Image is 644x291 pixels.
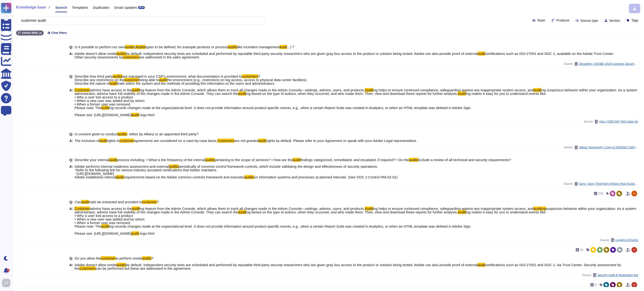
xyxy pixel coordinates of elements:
[110,81,117,85] mark: audit
[579,146,638,149] span: Allianz Technology / Copy of 20250417 DDQ lite Adobe
[237,45,279,49] span: like incindent management
[74,88,637,96] span: ing suspicious behavior within your organization. As a system administrator, admins have full vis...
[90,88,132,92] span: admins have access to the
[139,55,200,59] span: are addressed in the sales agreement.
[51,31,67,34] span: Clear filters
[69,256,73,260] b: Q:
[142,256,151,260] mark: audits
[69,139,73,142] b: A:
[90,207,132,211] span: admins have access to the
[132,207,140,211] mark: audit
[564,62,638,66] span: Source:
[234,139,258,143] span: are not granted
[246,210,458,214] span: log based on the type of actions, when they occurred, and who made them. Then, view and download ...
[631,247,637,253] img: user
[228,45,237,49] mark: audits
[69,158,73,162] b: Q:
[579,62,638,65] span: Decathlon / ADOBE SAAS solutions Security assessment Template Working Version
[124,175,245,179] span: requirements based on the Adobe common controls framework and executes
[7,269,10,272] div: 9+
[159,78,167,82] mark: audit
[74,52,614,59] span: certifications such as ISO-27001 and SOC 2, available on the Adobe Trust Center. Other security a...
[69,207,73,235] b: A:
[72,6,88,9] span: Templates
[69,88,73,117] b: A:
[131,113,139,117] mark: audit
[75,256,101,260] span: Do you allow the
[127,132,198,136] span: - either by Allianz or an appointed third party?
[120,139,134,143] mark: customer
[74,207,90,211] mark: Customer
[140,88,365,92] span: log feature from the Admin Console, which allows them to track all changes made in the Admin Cons...
[69,165,73,179] b: A:
[99,139,107,143] mark: audit
[74,207,636,214] span: suspicious behavior within your organization. As a system administrator, admins have full visibil...
[16,5,46,9] span: Knowledge base
[238,92,246,96] mark: audit
[131,231,139,235] mark: audit
[458,92,466,96] mark: Audit
[478,52,485,56] mark: audit
[139,231,155,235] span: -logs.html​
[109,158,117,162] mark: audit
[580,19,598,22] span: Source type
[55,6,67,9] span: Search
[74,88,90,92] mark: Customer
[74,224,471,235] span: log records changes made at the organizational level. It does not provide information around prod...
[215,158,293,162] span: pertaining to the scope of services? • How are the
[157,200,159,204] span: ?
[597,274,638,277] span: Security Audit & Penetration test
[134,139,217,143] span: agreements are considered on a case-by-case basis.
[101,256,116,260] mark: customer
[242,74,258,78] mark: customers
[142,200,157,204] mark: customer
[75,45,125,49] span: Is it possible to perform our own
[598,192,603,195] span: 133
[123,55,139,59] mark: customers
[580,248,583,251] span: 31
[75,158,109,162] span: Describe your internal
[409,158,418,162] mark: audits
[69,52,73,59] b: A:
[564,145,638,149] span: Source:
[582,273,638,277] span: Source:
[139,113,155,117] span: -logs.html​
[75,74,260,82] span: ? Describe any restrictions on the
[279,45,287,49] mark: audit
[74,263,116,267] span: Adobe doesn't allow onsite
[584,120,638,123] span: Source:
[117,158,205,162] span: process including: • What is the frequency of the internal
[631,19,638,22] span: Tags
[134,45,136,49] span: (
[301,158,409,162] span: findings categorized, remediated, and escalated, if required? • Do the
[93,6,109,9] span: Duplicates
[116,263,126,267] mark: audits
[81,200,89,204] mark: audit
[132,88,140,92] mark: audit
[287,45,294,49] span: ...) ?
[74,164,378,179] span: periodically of common control framework controls, which include validating the design and effect...
[74,210,546,228] span: log makes it easy for you to understand events like: • Why a user lost access to a product • When...
[365,88,373,92] mark: Audit
[116,256,142,260] span: to perform onsite
[537,19,545,22] span: Team
[101,224,109,228] mark: audit
[89,200,142,204] span: trails be extracted and provided to
[124,78,139,82] mark: customer
[69,45,73,49] b: Q:
[74,164,169,168] span: Adobe performs internal readiness assessment and external
[75,200,81,204] span: Can
[74,139,99,143] span: The inclusion of
[74,263,621,270] span: certifications such as ISO-27001 and SOC 2, via Trust Center. Security assessment by the
[74,106,471,117] span: log records changes made at the organizational level. It does not provide information around prod...
[217,139,235,143] mark: Customers
[138,6,145,9] div: BETA
[631,282,637,288] img: user
[595,283,597,286] span: 0
[118,132,127,136] mark: audits
[418,158,511,162] span: include a review of all technical and security requirements?
[75,78,307,85] span: the environment (e.g., restrictions on log access, access to physical data center facilities). De...
[140,207,365,211] span: log feature from the Admin Console, which allows them to track all changes made in the Admin Cons...
[74,52,116,56] span: Adobe doesn't allow onsite
[2,279,10,287] img: user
